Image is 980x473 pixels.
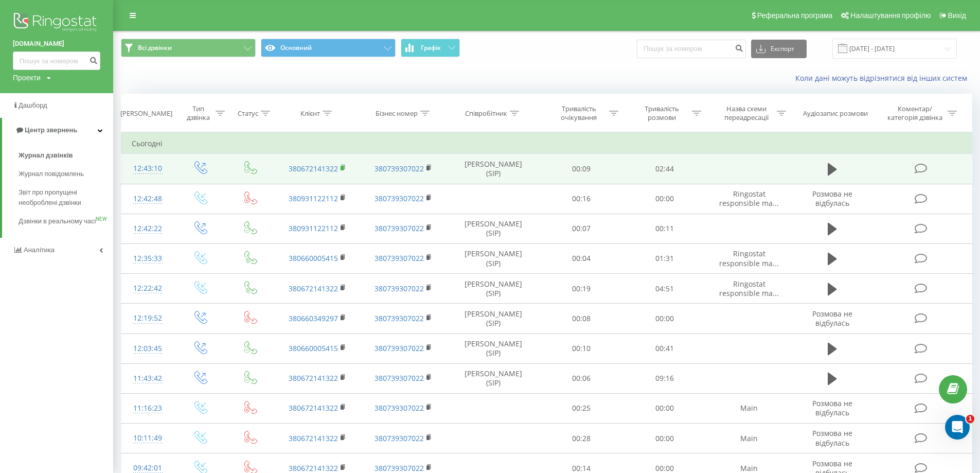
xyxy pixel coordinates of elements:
[375,253,424,263] a: 380739307022
[401,39,460,57] button: Графік
[540,363,622,393] td: 00:06
[300,109,320,118] div: Клієнт
[719,249,779,268] span: Ringostat responsible ma...
[447,363,540,393] td: [PERSON_NAME] (SIP)
[719,279,779,298] span: Ringostat responsible ma...
[19,165,113,183] a: Журнал повідомлень
[812,398,852,417] span: Розмова не відбулась
[623,184,706,214] td: 00:00
[812,189,852,208] span: Розмова не відбулась
[551,104,607,122] div: Тривалість очікування
[623,393,706,423] td: 00:00
[447,334,540,363] td: [PERSON_NAME] (SIP)
[121,133,972,154] td: Сьогодні
[25,126,77,134] span: Центр звернень
[132,369,164,389] div: 11:43:42
[375,433,424,443] a: 380739307022
[2,118,113,143] a: Центр звернень
[289,223,338,233] a: 380931122112
[375,463,424,473] a: 380739307022
[885,104,945,122] div: Коментар/категорія дзвінка
[757,11,833,20] span: Реферальна програма
[623,154,706,184] td: 02:44
[19,169,84,179] span: Журнал повідомлень
[948,11,966,20] span: Вихід
[184,104,213,122] div: Тип дзвінка
[540,424,622,453] td: 00:28
[945,415,970,440] iframe: Intercom live chat
[289,164,338,173] a: 380672141322
[719,189,779,208] span: Ringostat responsible ma...
[623,363,706,393] td: 09:16
[706,424,792,453] td: Main
[19,212,113,231] a: Дзвінки в реальному часіNEW
[540,154,622,184] td: 00:09
[540,393,622,423] td: 00:25
[447,274,540,304] td: [PERSON_NAME] (SIP)
[375,313,424,323] a: 380739307022
[540,334,622,363] td: 00:10
[421,44,441,51] span: Графік
[812,309,852,328] span: Розмова не відбулась
[966,415,974,423] span: 1
[623,274,706,304] td: 04:51
[623,304,706,334] td: 00:00
[751,40,807,58] button: Експорт
[623,424,706,453] td: 00:00
[289,284,338,293] a: 380672141322
[19,216,96,226] span: Дзвінки в реальному часі
[375,373,424,383] a: 380739307022
[795,73,972,83] a: Коли дані можуть відрізнятися вiд інших систем
[375,343,424,353] a: 380739307022
[637,40,746,58] input: Пошук за номером
[634,104,689,122] div: Тривалість розмови
[138,44,172,52] span: Всі дзвінки
[540,214,622,243] td: 00:07
[132,249,164,269] div: 12:35:33
[623,243,706,273] td: 01:31
[238,109,258,118] div: Статус
[289,373,338,383] a: 380672141322
[13,10,100,36] img: Ringostat logo
[261,39,396,57] button: Основний
[289,403,338,413] a: 380672141322
[132,189,164,209] div: 12:42:48
[132,159,164,179] div: 12:43:10
[375,284,424,293] a: 380739307022
[19,150,73,161] span: Журнал дзвінків
[447,304,540,334] td: [PERSON_NAME] (SIP)
[540,243,622,273] td: 00:04
[19,101,47,109] span: Дашборд
[289,463,338,473] a: 380672141322
[706,393,792,423] td: Main
[132,428,164,448] div: 10:11:49
[132,308,164,328] div: 12:19:52
[132,219,164,239] div: 12:42:22
[132,398,164,418] div: 11:16:23
[465,109,507,118] div: Співробітник
[540,184,622,214] td: 00:16
[289,313,338,323] a: 380660349297
[19,183,113,212] a: Звіт про пропущені необроблені дзвінки
[289,343,338,353] a: 380660005415
[376,109,418,118] div: Бізнес номер
[13,39,100,49] a: [DOMAIN_NAME]
[447,154,540,184] td: [PERSON_NAME] (SIP)
[132,339,164,359] div: 12:03:45
[120,109,172,118] div: [PERSON_NAME]
[375,403,424,413] a: 380739307022
[540,304,622,334] td: 00:08
[540,274,622,304] td: 00:19
[13,73,41,83] div: Проекти
[289,433,338,443] a: 380672141322
[375,223,424,233] a: 380739307022
[623,214,706,243] td: 00:11
[447,243,540,273] td: [PERSON_NAME] (SIP)
[289,194,338,203] a: 380931122112
[24,246,55,254] span: Аналiтика
[375,194,424,203] a: 380739307022
[13,51,100,70] input: Пошук за номером
[447,214,540,243] td: [PERSON_NAME] (SIP)
[623,334,706,363] td: 00:41
[375,164,424,173] a: 380739307022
